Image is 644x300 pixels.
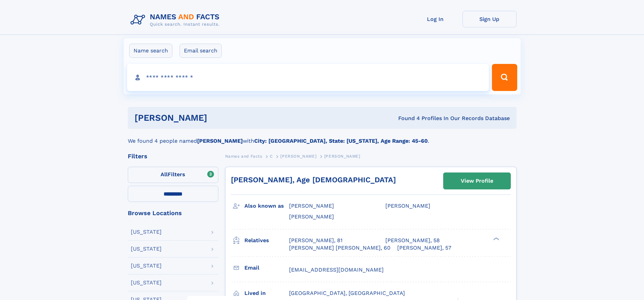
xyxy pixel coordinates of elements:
label: Name search [129,44,172,58]
a: Names and Facts [225,152,262,160]
div: View Profile [461,173,493,189]
h3: Email [244,262,289,274]
a: View Profile [444,173,510,189]
div: [US_STATE] [131,229,162,235]
div: Filters [128,153,218,159]
a: [PERSON_NAME], 57 [397,244,451,252]
b: City: [GEOGRAPHIC_DATA], State: [US_STATE], Age Range: 45-60 [254,138,428,144]
span: [PERSON_NAME] [280,154,316,159]
span: [PERSON_NAME] [324,154,360,159]
div: Browse Locations [128,210,218,216]
a: [PERSON_NAME], Age [DEMOGRAPHIC_DATA] [231,176,396,184]
div: [US_STATE] [131,280,162,285]
a: Sign Up [462,11,517,27]
img: Logo Names and Facts [128,11,225,29]
a: [PERSON_NAME], 58 [385,237,440,244]
h3: Lived in [244,287,289,299]
div: We found 4 people named with . [128,129,517,145]
span: C [270,154,273,159]
h3: Also known as [244,200,289,212]
span: [PERSON_NAME] [289,203,334,209]
div: ❯ [492,236,500,241]
span: [PERSON_NAME] [289,213,334,220]
a: [PERSON_NAME] [PERSON_NAME], 60 [289,244,390,252]
a: [PERSON_NAME] [280,152,316,160]
label: Filters [128,167,218,183]
a: [PERSON_NAME], 81 [289,237,342,244]
a: Log In [408,11,462,27]
h1: [PERSON_NAME] [135,114,303,122]
label: Email search [180,44,222,58]
span: [PERSON_NAME] [385,203,430,209]
input: search input [127,64,489,91]
span: [GEOGRAPHIC_DATA], [GEOGRAPHIC_DATA] [289,290,405,296]
span: [EMAIL_ADDRESS][DOMAIN_NAME] [289,267,384,273]
h3: Relatives [244,235,289,246]
div: [US_STATE] [131,246,162,252]
a: C [270,152,273,160]
b: [PERSON_NAME] [197,138,243,144]
button: Search Button [492,64,517,91]
span: All [161,171,168,178]
div: [US_STATE] [131,263,162,269]
div: Found 4 Profiles In Our Records Database [303,115,510,122]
